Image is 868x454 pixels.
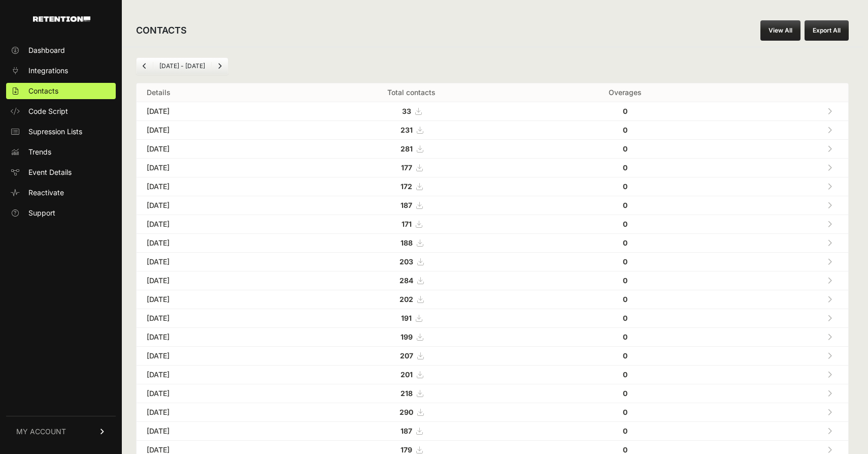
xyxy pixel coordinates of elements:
[400,238,413,247] strong: 188
[402,220,412,228] strong: 171
[623,163,627,172] strong: 0
[137,215,291,234] td: [DATE]
[623,332,627,341] strong: 0
[399,257,423,266] a: 203
[137,328,291,347] td: [DATE]
[400,201,412,209] strong: 187
[400,238,423,247] a: 188
[212,58,228,74] a: Next
[400,144,423,153] a: 281
[6,144,116,160] a: Trends
[400,351,413,360] strong: 207
[137,290,291,309] td: [DATE]
[399,408,413,416] strong: 290
[760,20,800,41] a: View All
[6,416,116,447] a: MY ACCOUNT
[400,126,423,134] a: 231
[400,144,413,153] strong: 281
[137,102,291,121] td: [DATE]
[6,42,116,58] a: Dashboard
[28,208,55,218] span: Support
[401,314,422,322] a: 191
[137,384,291,403] td: [DATE]
[402,107,421,115] a: 33
[137,422,291,441] td: [DATE]
[400,427,412,435] strong: 187
[6,83,116,99] a: Contacts
[399,408,423,416] a: 290
[623,107,627,115] strong: 0
[400,182,412,191] strong: 172
[402,107,411,115] strong: 33
[399,276,423,285] a: 284
[6,63,116,79] a: Integrations
[137,366,291,384] td: [DATE]
[136,23,187,38] h2: CONTACTS
[137,196,291,215] td: [DATE]
[400,445,412,454] strong: 179
[623,370,627,379] strong: 0
[399,295,423,304] a: 202
[137,83,291,102] th: Details
[623,389,627,398] strong: 0
[623,276,627,285] strong: 0
[6,205,116,221] a: Support
[623,144,627,153] strong: 0
[291,83,531,102] th: Total contacts
[400,332,423,341] a: 199
[137,403,291,422] td: [DATE]
[28,66,68,76] span: Integrations
[28,45,65,55] span: Dashboard
[623,182,627,191] strong: 0
[137,159,291,177] td: [DATE]
[400,351,423,360] a: 207
[153,62,211,70] li: [DATE] - [DATE]
[137,347,291,366] td: [DATE]
[623,201,627,209] strong: 0
[623,445,627,454] strong: 0
[28,147,51,157] span: Trends
[137,140,291,159] td: [DATE]
[623,238,627,247] strong: 0
[137,177,291,196] td: [DATE]
[623,295,627,304] strong: 0
[28,127,82,137] span: Supression Lists
[16,427,66,437] span: MY ACCOUNT
[805,20,849,41] button: Export All
[401,314,412,322] strong: 191
[28,106,68,116] span: Code Script
[400,427,422,435] a: 187
[137,253,291,271] td: [DATE]
[399,276,413,285] strong: 284
[33,16,90,22] img: Retention.com
[28,167,72,177] span: Event Details
[400,201,422,209] a: 187
[400,126,413,134] strong: 231
[402,220,422,228] a: 171
[28,188,64,198] span: Reactivate
[6,124,116,140] a: Supression Lists
[137,271,291,290] td: [DATE]
[623,257,627,266] strong: 0
[399,257,413,266] strong: 203
[6,103,116,119] a: Code Script
[6,164,116,180] a: Event Details
[400,389,423,398] a: 218
[623,126,627,134] strong: 0
[137,309,291,328] td: [DATE]
[28,86,58,96] span: Contacts
[401,163,412,172] strong: 177
[623,314,627,322] strong: 0
[400,370,413,379] strong: 201
[6,185,116,201] a: Reactivate
[137,234,291,253] td: [DATE]
[400,445,422,454] a: 179
[400,332,413,341] strong: 199
[399,295,413,304] strong: 202
[401,163,422,172] a: 177
[137,58,153,74] a: Previous
[623,351,627,360] strong: 0
[623,220,627,228] strong: 0
[400,370,423,379] a: 201
[400,182,422,191] a: 172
